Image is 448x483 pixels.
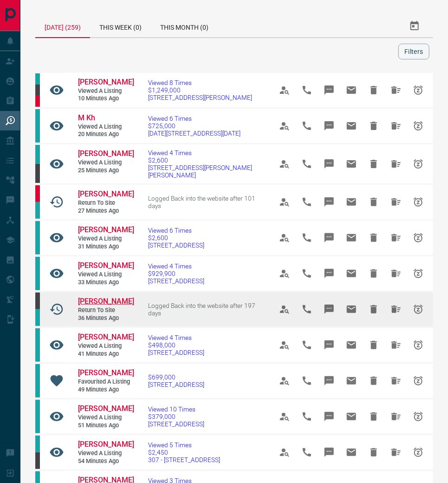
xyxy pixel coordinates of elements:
[35,96,40,107] div: property.ca
[35,364,40,398] div: condos.ca
[363,191,385,213] span: Hide
[78,368,134,377] span: [PERSON_NAME]
[273,334,296,356] span: View Profile
[35,185,40,202] div: property.ca
[273,405,296,428] span: View Profile
[35,164,40,183] div: mrloft.ca
[385,262,407,285] span: Hide All from Andrew Wickham
[273,153,296,175] span: View Profile
[78,378,134,386] span: Favourited a Listing
[78,314,134,322] span: 36 minutes ago
[78,159,134,167] span: Viewed a Listing
[35,257,40,290] div: condos.ca
[273,370,296,392] span: View Profile
[78,113,95,122] span: M Kh
[296,298,318,320] span: Call
[78,386,134,394] span: 49 minutes ago
[273,262,296,285] span: View Profile
[318,262,340,285] span: Message
[363,405,385,428] span: Hide
[340,405,363,428] span: Email
[78,333,134,342] a: [PERSON_NAME]
[78,440,134,450] a: [PERSON_NAME]
[318,370,340,392] span: Message
[340,115,363,137] span: Email
[403,15,426,37] button: Select Date Range
[148,334,204,356] a: Viewed 4 Times$498,000[STREET_ADDRESS]
[385,405,407,428] span: Hide All from Prakhar Uniyal
[78,123,134,131] span: Viewed a Listing
[363,153,385,175] span: Hide
[78,422,134,430] span: 51 minutes ago
[78,235,134,243] span: Viewed a Listing
[148,405,204,428] a: Viewed 10 Times$379,000[STREET_ADDRESS]
[35,452,40,469] div: mrloft.ca
[148,277,204,285] span: [STREET_ADDRESS]
[35,145,40,164] div: condos.ca
[363,115,385,137] span: Hide
[363,334,385,356] span: Hide
[148,86,252,94] span: $1,249,000
[385,298,407,320] span: Hide All from Charlene Laporte
[35,328,40,362] div: condos.ca
[148,373,204,388] a: $699,000[STREET_ADDRESS]
[407,262,429,285] span: Snooze
[148,115,240,122] span: Viewed 6 Times
[78,207,134,215] span: 27 minutes ago
[318,441,340,463] span: Message
[78,149,134,159] a: [PERSON_NAME]
[148,373,204,381] span: $699,000
[148,381,204,388] span: [STREET_ADDRESS]
[78,414,134,422] span: Viewed a Listing
[78,457,134,465] span: 54 minutes ago
[318,334,340,356] span: Message
[407,115,429,137] span: Snooze
[385,79,407,101] span: Hide All from Nora Barbu
[148,122,240,130] span: $725,000
[78,243,134,251] span: 31 minutes ago
[148,449,220,456] span: $2,450
[296,441,318,463] span: Call
[148,349,204,356] span: [STREET_ADDRESS]
[407,153,429,175] span: Snooze
[296,405,318,428] span: Call
[296,115,318,137] span: Call
[35,202,40,219] div: condos.ca
[148,262,204,285] a: Viewed 4 Times$929,900[STREET_ADDRESS]
[296,79,318,101] span: Call
[407,191,429,213] span: Snooze
[35,400,40,433] div: condos.ca
[407,298,429,320] span: Snooze
[273,191,296,213] span: View Profile
[78,333,134,341] span: [PERSON_NAME]
[148,334,204,341] span: Viewed 4 Times
[363,298,385,320] span: Hide
[407,334,429,356] span: Snooze
[407,405,429,428] span: Snooze
[363,262,385,285] span: Hide
[148,302,255,317] span: Logged Back into the website after 197 days
[35,221,40,255] div: condos.ca
[296,227,318,249] span: Call
[148,262,204,270] span: Viewed 4 Times
[385,153,407,175] span: Hide All from Amal Ali
[148,413,204,420] span: $379,000
[148,341,204,349] span: $498,000
[35,309,40,326] div: condos.ca
[296,334,318,356] span: Call
[363,441,385,463] span: Hide
[35,436,40,452] div: condos.ca
[273,79,296,101] span: View Profile
[318,191,340,213] span: Message
[273,298,296,320] span: View Profile
[78,279,134,287] span: 33 minutes ago
[340,227,363,249] span: Email
[148,227,204,249] a: Viewed 6 Times$2,600[STREET_ADDRESS]
[407,227,429,249] span: Snooze
[340,262,363,285] span: Email
[407,370,429,392] span: Snooze
[148,456,220,463] span: 307 - [STREET_ADDRESS]
[340,298,363,320] span: Email
[35,109,40,143] div: condos.ca
[296,262,318,285] span: Call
